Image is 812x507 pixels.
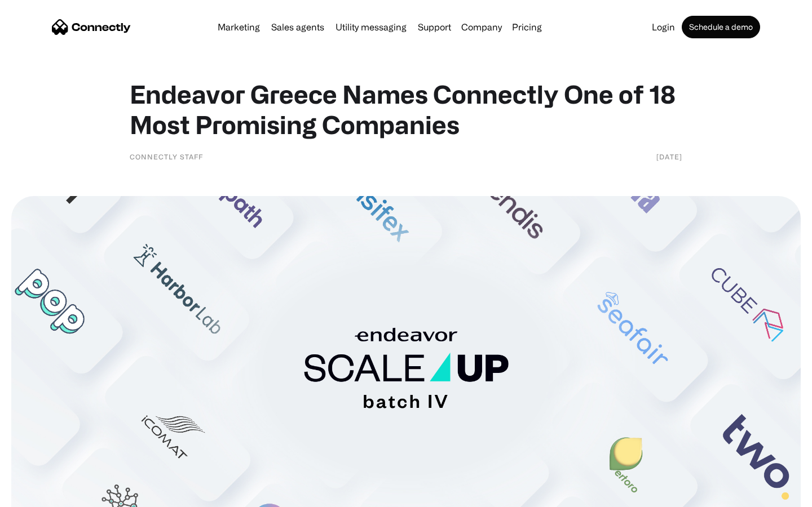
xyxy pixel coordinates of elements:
[647,23,679,32] a: Login
[682,16,760,38] a: Schedule a demo
[130,151,203,162] div: Connectly Staff
[458,19,505,35] div: Company
[267,23,329,32] a: Sales agents
[413,23,456,32] a: Support
[461,19,502,35] div: Company
[656,151,682,162] div: [DATE]
[11,487,68,503] aside: Language selected: English
[507,23,546,32] a: Pricing
[213,23,264,32] a: Marketing
[130,79,682,140] h1: Endeavor Greece Names Connectly One of 18 Most Promising Companies
[52,19,131,35] a: home
[23,487,68,503] ul: Language list
[331,23,411,32] a: Utility messaging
